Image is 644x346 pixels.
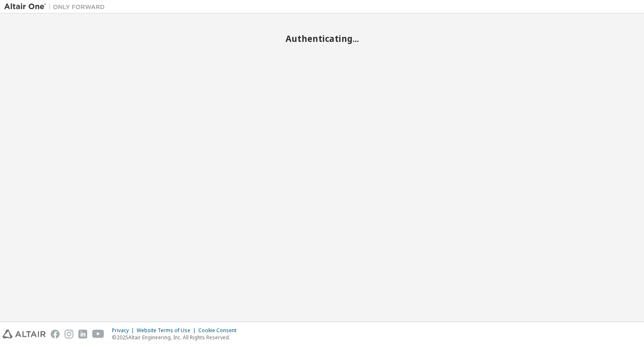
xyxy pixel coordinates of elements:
[112,334,241,341] p: © 2025 Altair Engineering, Inc. All Rights Reserved.
[78,330,87,338] img: linkedin.svg
[3,330,46,338] img: altair_logo.svg
[51,330,60,338] img: facebook.svg
[198,327,241,334] div: Cookie Consent
[4,33,640,44] h2: Authenticating...
[112,327,137,334] div: Privacy
[137,327,198,334] div: Website Terms of Use
[4,3,109,11] img: Altair One
[65,330,73,338] img: instagram.svg
[92,330,104,338] img: youtube.svg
